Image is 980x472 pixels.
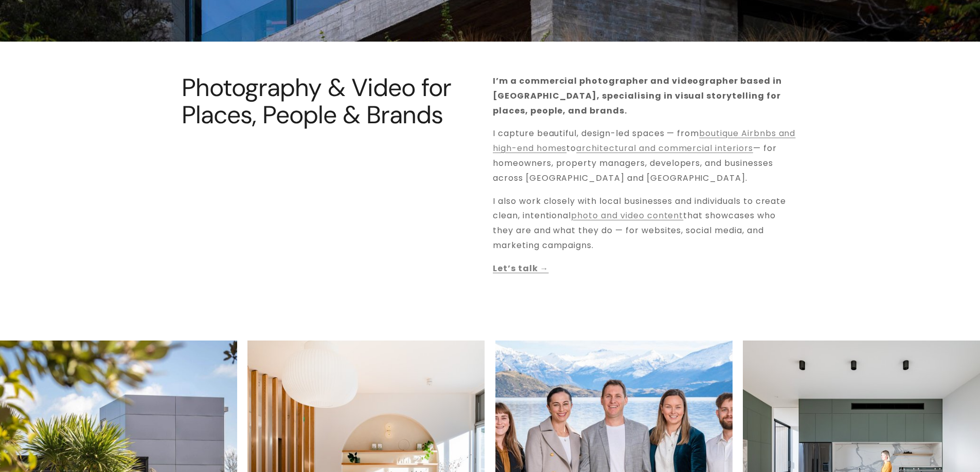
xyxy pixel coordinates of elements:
[493,75,784,117] strong: I’m a commercial photographer and videographer based in [GEOGRAPHIC_DATA], specialising in visual...
[182,74,487,128] h1: Photography & Video for Places, People & Brands
[493,262,549,274] a: Let’s talk →
[493,126,798,185] p: I capture beautiful, design-led spaces — from to — for homeowners, property managers, developers,...
[571,210,683,221] a: photo and video content
[576,142,753,154] a: architectural and commercial interiors
[493,194,798,253] p: I also work closely with local businesses and individuals to create clean, intentional that showc...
